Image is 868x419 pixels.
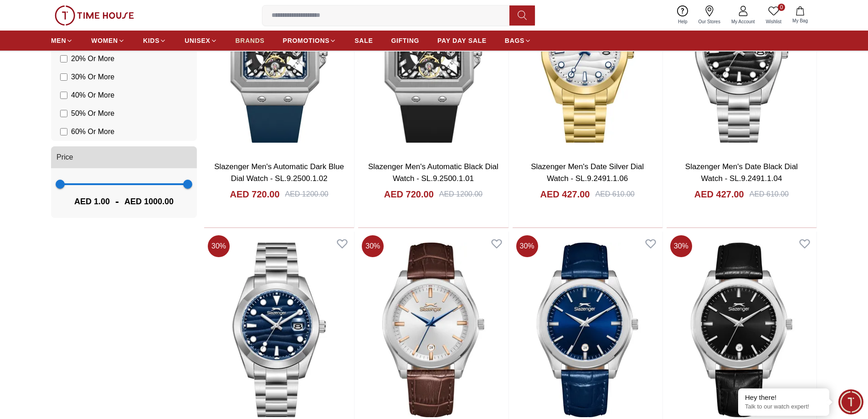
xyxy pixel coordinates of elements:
span: KIDS [143,36,159,45]
span: WOMEN [91,36,118,45]
input: 30% Or More [60,73,67,81]
img: ... [55,5,134,26]
span: 40 % Or More [71,90,114,101]
a: PROMOTIONS [283,32,337,49]
h4: AED 720.00 [384,188,434,201]
span: UNISEX [185,36,210,45]
span: 30 % [362,235,384,257]
span: 30 % Or More [71,72,114,83]
a: GIFTING [391,32,419,49]
span: 30 % [670,235,692,257]
a: Slazenger Men's Date Silver Dial Watch - SL.9.2491.1.06 [531,162,644,183]
span: BAGS [505,36,524,45]
span: Our Stores [695,18,724,25]
span: My Account [728,18,759,25]
span: - [110,194,124,209]
span: AED 1.00 [74,195,110,208]
button: Price [51,146,197,168]
a: UNISEX [185,32,217,49]
div: AED 610.00 [595,189,634,200]
input: 50% Or More [60,110,67,117]
h4: AED 427.00 [540,188,590,201]
a: Our Stores [693,4,726,27]
div: AED 1200.00 [285,189,329,200]
span: 20 % Or More [71,53,114,64]
input: 20% Or More [60,55,67,62]
input: 40% Or More [60,92,67,99]
span: MEN [51,36,66,45]
a: MEN [51,32,73,49]
span: BRANDS [236,36,265,45]
a: BAGS [505,32,531,49]
a: PAY DAY SALE [437,32,487,49]
span: 50 % Or More [71,108,114,119]
span: PROMOTIONS [283,36,330,45]
span: Help [674,18,691,25]
a: KIDS [143,32,166,49]
div: Chat Widget [838,389,863,414]
div: AED 1200.00 [439,189,483,200]
input: 60% Or More [60,128,67,135]
span: PAY DAY SALE [437,36,487,45]
p: Talk to our watch expert! [745,403,822,411]
button: My Bag [787,5,813,26]
h4: AED 427.00 [694,188,744,201]
span: 60 % Or More [71,126,114,137]
a: Slazenger Men's Date Black Dial Watch - SL.9.2491.1.04 [685,162,798,183]
a: Help [673,4,693,27]
span: GIFTING [391,36,419,45]
span: SALE [354,36,373,45]
span: My Bag [789,17,812,24]
a: 0Wishlist [760,4,787,27]
span: Price [56,152,73,163]
a: SALE [354,32,373,49]
a: BRANDS [236,32,265,49]
a: Slazenger Men's Automatic Black Dial Watch - SL.9.2500.1.01 [368,162,498,183]
a: WOMEN [91,32,125,49]
span: AED 1000.00 [124,195,174,208]
span: 30 % [208,235,230,257]
span: 0 [778,4,785,11]
a: Slazenger Men's Automatic Dark Blue Dial Watch - SL.9.2500.1.02 [214,162,344,183]
div: Hey there! [745,393,822,402]
span: 30 % [516,235,538,257]
span: Wishlist [762,18,785,25]
h4: AED 720.00 [230,188,280,201]
div: AED 610.00 [750,189,789,200]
